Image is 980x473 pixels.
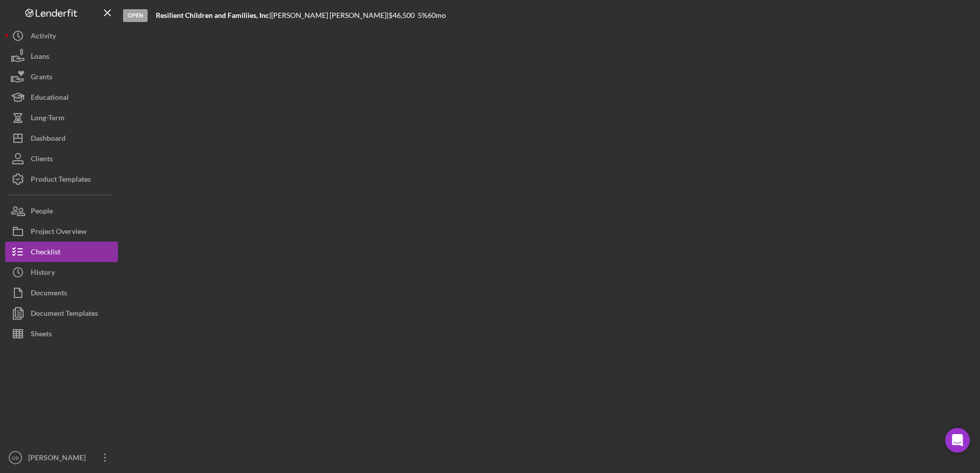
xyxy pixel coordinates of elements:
[31,26,56,49] div: Activity
[123,9,148,22] div: Open
[31,67,52,90] div: Grants
[31,46,49,69] div: Loans
[5,128,118,148] button: Dashboard
[31,242,60,265] div: Checklist
[31,148,53,171] div: Clients
[5,26,118,46] button: Activity
[5,303,118,324] button: Document Templates
[5,221,118,242] button: Project Overview
[389,11,418,19] div: $46,500
[31,107,65,131] div: Long-Term
[156,11,269,19] b: Resilient Children and Familiies, Inc
[26,447,92,470] div: [PERSON_NAME]
[5,283,118,303] button: Documents
[156,11,271,19] div: |
[31,201,53,224] div: People
[5,201,118,221] button: People
[418,11,427,19] div: 5 %
[5,324,118,344] button: Sheets
[31,303,98,326] div: Document Templates
[5,107,118,128] button: Long-Term
[5,46,118,67] button: Loans
[5,148,118,169] button: Clients
[31,169,91,192] div: Product Templates
[5,447,118,468] button: DB[PERSON_NAME]
[31,128,66,151] div: Dashboard
[5,242,118,262] button: Checklist
[31,87,69,110] div: Educational
[31,221,87,244] div: Project Overview
[5,169,118,189] button: Product Templates
[427,11,446,19] div: 60 mo
[945,428,970,453] div: Open Intercom Messenger
[31,262,55,285] div: History
[31,283,67,306] div: Documents
[31,324,52,347] div: Sheets
[5,87,118,107] button: Educational
[5,67,118,87] button: Grants
[271,11,389,19] div: [PERSON_NAME] [PERSON_NAME] |
[5,262,118,283] button: History
[12,455,18,461] text: DB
